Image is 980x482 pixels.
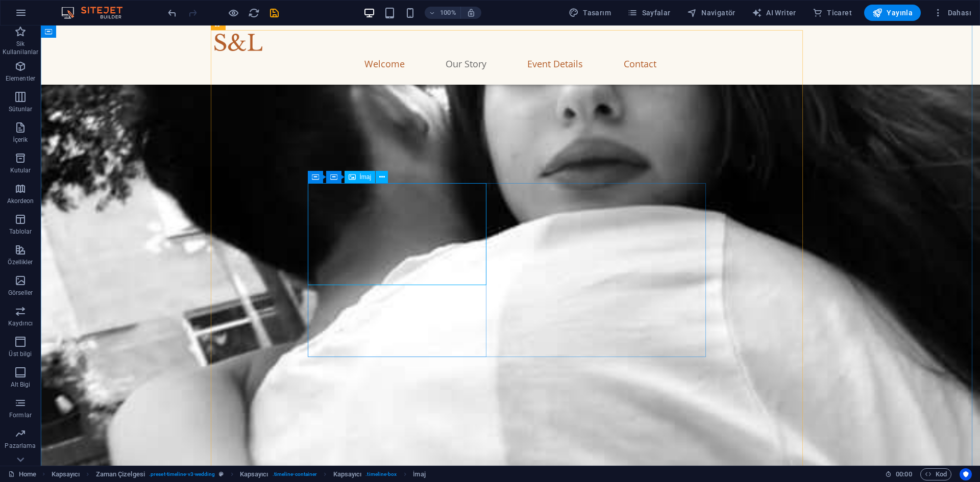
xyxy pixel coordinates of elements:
p: Görseller [8,289,33,297]
button: 100% [425,7,461,19]
button: Kod [920,468,951,480]
button: Tasarım [565,5,615,21]
i: Sayfayı yeniden yükleyin [248,7,260,19]
span: Tasarım [569,8,611,18]
i: Geri al: Sil: Metin (Ctrl+Z) [166,7,178,19]
button: Yayınla [864,5,921,21]
p: Tablolar [9,227,32,236]
p: Pazarlama [5,442,36,450]
button: save [268,7,280,19]
span: İmaj [360,174,372,180]
span: AI Writer [752,8,796,18]
p: Elementler [6,74,35,83]
span: Seçmek için tıkla. Düzenlemek için çift tıkla [96,468,145,480]
p: Kaydırıcı [8,319,33,327]
a: Seçimi iptal etmek için tıkla. Sayfaları açmak için çift tıkla [8,468,36,480]
i: Kaydet (Ctrl+S) [268,7,280,19]
span: Kod [925,468,947,480]
span: 00 00 [896,468,912,480]
h6: Oturum süresi [885,468,912,480]
button: reload [248,7,260,19]
span: Dahası [933,8,971,18]
button: Usercentrics [960,468,972,480]
span: Sayfalar [627,8,671,18]
button: AI Writer [748,5,800,21]
p: Formlar [9,411,32,419]
i: Yeniden boyutlandırmada yakınlaştırma düzeyini seçilen cihaza uyacak şekilde otomatik olarak ayarla. [467,8,476,17]
span: Seçmek için tıkla. Düzenlemek için çift tıkla [413,468,426,480]
div: Tasarım (Ctrl+Alt+Y) [565,5,615,21]
button: Sayfalar [623,5,675,21]
p: Sütunlar [9,105,33,113]
span: . timeline-container [273,468,317,480]
nav: breadcrumb [52,468,426,480]
p: Üst bilgi [9,350,32,358]
span: Navigatör [687,8,736,18]
span: Ticaret [813,8,852,18]
span: . preset-timeline-v3-wedding [149,468,215,480]
button: Ticaret [808,5,856,21]
span: : [903,470,904,478]
p: İçerik [13,136,28,144]
button: Dahası [929,5,975,21]
button: undo [166,7,178,19]
i: Bu element, özelleştirilebilir bir ön ayar [219,471,224,477]
span: Yayınla [872,8,913,18]
p: Akordeon [7,197,34,205]
button: Navigatör [683,5,740,21]
span: Seçmek için tıkla. Düzenlemek için çift tıkla [240,468,268,480]
span: Seçmek için tıkla. Düzenlemek için çift tıkla [52,468,80,480]
h6: 100% [440,7,456,19]
p: Alt Bigi [11,380,31,389]
span: Seçmek için tıkla. Düzenlemek için çift tıkla [333,468,362,480]
span: . timeline-box [365,468,397,480]
p: Özellikler [8,258,33,266]
img: Editor Logo [59,7,135,19]
p: Kutular [10,166,31,174]
button: Ön izleme modundan çıkıp düzenlemeye devam etmek için buraya tıklayın [227,7,239,19]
